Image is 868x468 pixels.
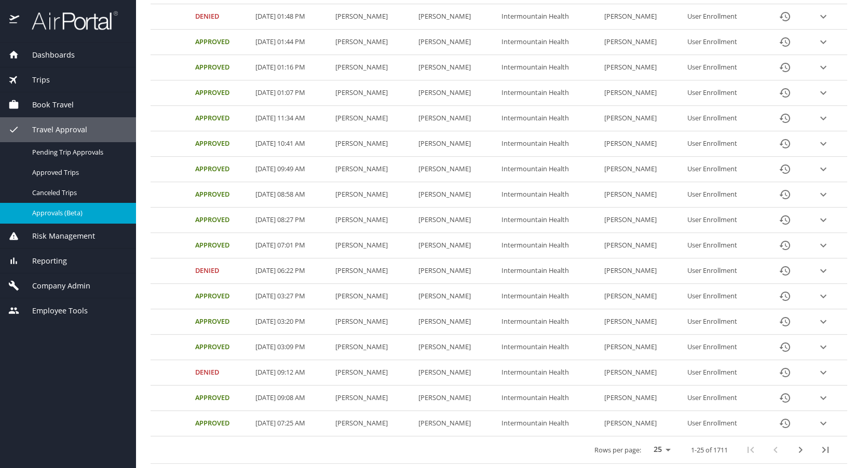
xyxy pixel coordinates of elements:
[497,335,600,360] td: Intermountain Health
[497,309,600,335] td: Intermountain Health
[191,182,251,208] td: Approved
[683,131,763,157] td: User Enrollment
[19,305,88,316] span: Employee Tools
[414,80,497,106] td: [PERSON_NAME]
[600,4,683,30] td: [PERSON_NAME]
[772,309,797,334] button: History
[645,442,674,458] select: rows per page
[497,157,600,182] td: Intermountain Health
[414,30,497,55] td: [PERSON_NAME]
[414,55,497,80] td: [PERSON_NAME]
[816,111,831,126] button: expand row
[191,233,251,258] td: Approved
[497,80,600,106] td: Intermountain Health
[414,233,497,258] td: [PERSON_NAME]
[600,335,683,360] td: [PERSON_NAME]
[191,106,251,131] td: Approved
[19,280,90,292] span: Company Admin
[251,106,331,131] td: [DATE] 11:34 AM
[251,4,331,30] td: [DATE] 01:48 PM
[191,131,251,157] td: Approved
[331,208,414,233] td: [PERSON_NAME]
[251,233,331,258] td: [DATE] 07:01 PM
[331,30,414,55] td: [PERSON_NAME]
[772,208,797,232] button: History
[691,447,728,453] p: 1-25 of 1711
[19,99,74,111] span: Book Travel
[772,284,797,309] button: History
[683,80,763,106] td: User Enrollment
[772,55,797,80] button: History
[251,208,331,233] td: [DATE] 08:27 PM
[683,360,763,386] td: User Enrollment
[816,9,831,24] button: expand row
[683,208,763,233] td: User Enrollment
[772,335,797,360] button: History
[600,106,683,131] td: [PERSON_NAME]
[816,60,831,75] button: expand row
[19,49,75,61] span: Dashboards
[251,182,331,208] td: [DATE] 08:58 AM
[414,131,497,157] td: [PERSON_NAME]
[497,208,600,233] td: Intermountain Health
[600,55,683,80] td: [PERSON_NAME]
[813,437,838,462] button: last page
[191,309,251,335] td: Approved
[600,30,683,55] td: [PERSON_NAME]
[191,386,251,411] td: Approved
[772,182,797,207] button: History
[772,233,797,258] button: History
[772,4,797,29] button: History
[331,411,414,436] td: [PERSON_NAME]
[414,284,497,309] td: [PERSON_NAME]
[772,131,797,156] button: History
[191,55,251,80] td: Approved
[816,136,831,152] button: expand row
[191,157,251,182] td: Approved
[772,258,797,283] button: History
[788,437,813,462] button: next page
[816,339,831,355] button: expand row
[600,309,683,335] td: [PERSON_NAME]
[32,147,124,157] span: Pending Trip Approvals
[772,157,797,182] button: History
[191,284,251,309] td: Approved
[816,238,831,253] button: expand row
[816,161,831,177] button: expand row
[816,365,831,380] button: expand row
[816,212,831,228] button: expand row
[414,106,497,131] td: [PERSON_NAME]
[331,258,414,284] td: [PERSON_NAME]
[191,360,251,386] td: Denied
[414,360,497,386] td: [PERSON_NAME]
[772,80,797,105] button: History
[331,335,414,360] td: [PERSON_NAME]
[497,131,600,157] td: Intermountain Health
[331,80,414,106] td: [PERSON_NAME]
[600,360,683,386] td: [PERSON_NAME]
[251,309,331,335] td: [DATE] 03:20 PM
[251,360,331,386] td: [DATE] 09:12 AM
[497,55,600,80] td: Intermountain Health
[414,182,497,208] td: [PERSON_NAME]
[600,80,683,106] td: [PERSON_NAME]
[414,208,497,233] td: [PERSON_NAME]
[251,411,331,436] td: [DATE] 07:25 AM
[600,258,683,284] td: [PERSON_NAME]
[683,284,763,309] td: User Enrollment
[331,360,414,386] td: [PERSON_NAME]
[191,30,251,55] td: Approved
[816,314,831,329] button: expand row
[331,309,414,335] td: [PERSON_NAME]
[594,447,641,453] p: Rows per page:
[251,80,331,106] td: [DATE] 01:07 PM
[331,106,414,131] td: [PERSON_NAME]
[191,335,251,360] td: Approved
[772,411,797,436] button: History
[816,187,831,202] button: expand row
[331,233,414,258] td: [PERSON_NAME]
[331,131,414,157] td: [PERSON_NAME]
[251,284,331,309] td: [DATE] 03:27 PM
[683,182,763,208] td: User Enrollment
[600,284,683,309] td: [PERSON_NAME]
